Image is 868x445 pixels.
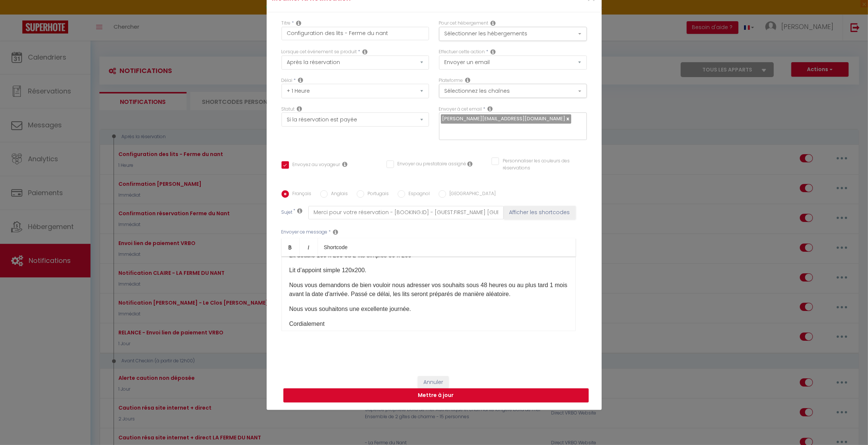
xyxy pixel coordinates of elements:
[296,20,302,26] i: Title
[318,238,354,256] a: Shortcode
[298,77,303,83] i: Action Time
[282,229,328,236] label: Envoyer ce message
[282,209,293,217] label: Sujet
[298,208,303,214] i: Subject
[289,161,340,169] label: Envoyez au voyageur
[333,229,338,235] i: Message
[418,376,449,389] button: Annuler
[439,48,485,55] label: Effectuer cette action
[439,84,587,98] button: Sélectionnez les chaînes
[282,20,291,27] label: Titre
[363,49,368,55] i: Event Occur
[405,190,430,198] label: Espagnol
[297,106,302,112] i: Booking status
[282,77,293,84] label: Délai
[282,238,300,256] a: Bold
[282,106,295,113] label: Statut
[343,161,348,167] i: Envoyer au voyageur
[465,77,471,83] i: Action Channel
[439,106,482,113] label: Envoyer à cet email
[289,305,568,314] p: Nous vous souhaitons une excellente journée.
[442,115,566,122] span: [PERSON_NAME][EMAIL_ADDRESS][DOMAIN_NAME]
[446,190,496,198] label: [GEOGRAPHIC_DATA]
[439,77,463,84] label: Plateforme
[289,281,568,299] p: Nous vous demandons de bien vouloir nous adresser vos souhaits sous 48 heures ou au plus tard 1 m...
[491,20,496,26] i: This Rental
[289,266,568,275] p: Lit d’appoint simple 120x200.
[283,388,589,403] button: Mettre à jour
[328,190,348,198] label: Anglais
[491,49,496,55] i: Action Type
[488,106,493,112] i: Recipient
[439,20,489,27] label: Pour cet hébergement
[300,238,318,256] a: Italic
[289,320,568,328] p: Cordialement
[289,190,312,198] label: Français
[468,161,473,167] i: Envoyer au prestataire si il est assigné
[282,48,357,55] label: Lorsque cet événement se produit
[439,27,587,41] button: Sélectionner les hébergements
[504,206,576,219] button: Afficher les shortcodes
[282,257,576,331] div: ​
[6,3,28,25] button: Ouvrir le widget de chat LiveChat
[364,190,389,198] label: Portugais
